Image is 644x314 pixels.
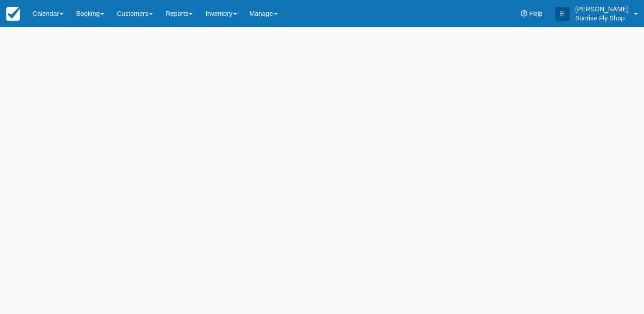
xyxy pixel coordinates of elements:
[6,7,20,21] img: checkfront-main-nav-mini-logo.png
[575,14,629,23] p: Sunrise Fly Shop
[575,5,629,14] p: [PERSON_NAME]
[529,10,543,17] span: Help
[521,10,527,17] i: Help
[555,7,570,21] div: E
